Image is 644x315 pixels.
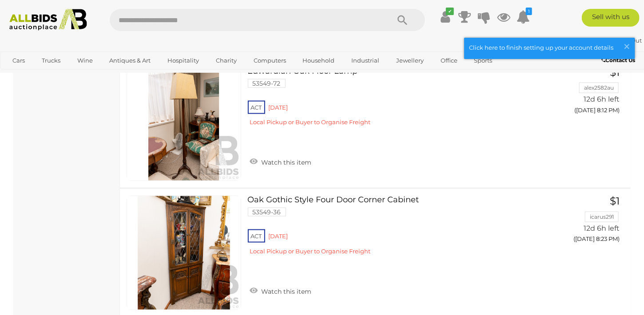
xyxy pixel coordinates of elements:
a: Trucks [36,53,66,68]
a: Oak Gothic Style Four Door Corner Cabinet 53549-36 ACT [DATE] Local Pickup or Buyer to Organise F... [254,196,539,262]
a: ✔ [438,9,452,25]
i: ✔ [446,8,454,15]
a: Cars [7,53,31,68]
a: Computers [248,53,292,68]
a: Sign Out [616,37,642,44]
a: Charity [210,53,242,68]
span: | [613,37,615,44]
span: × [623,38,631,55]
a: Sports [469,53,498,68]
b: Contact Us [601,57,635,63]
strong: Carola [587,37,612,44]
a: Contact Us [601,55,637,65]
a: Industrial [346,53,385,68]
img: Allbids.com.au [5,9,91,31]
a: Edwardian Oak Floor Lamp 53549-72 ACT [DATE] Local Pickup or Buyer to Organise Freight [254,67,539,133]
a: Office [435,53,463,68]
button: Search [381,9,425,31]
a: Sell with us [582,9,640,27]
a: Carola [587,37,613,44]
a: Watch this item [248,155,314,168]
span: $1 [610,195,620,207]
a: $1 icarus291 12d 6h left ([DATE] 8:23 PM) [552,196,622,248]
a: $1 alex2582au 12d 6h left ([DATE] 8:12 PM) [552,67,622,119]
i: 1 [526,8,532,15]
a: Jewellery [390,53,429,68]
a: Antiques & Art [103,53,156,68]
a: 1 [517,9,530,25]
a: [GEOGRAPHIC_DATA] [7,68,81,83]
a: Household [297,53,340,68]
span: Watch this item [259,287,312,295]
a: Watch this item [248,284,314,297]
a: Hospitality [162,53,205,68]
a: Wine [72,53,99,68]
span: Watch this item [259,158,312,166]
